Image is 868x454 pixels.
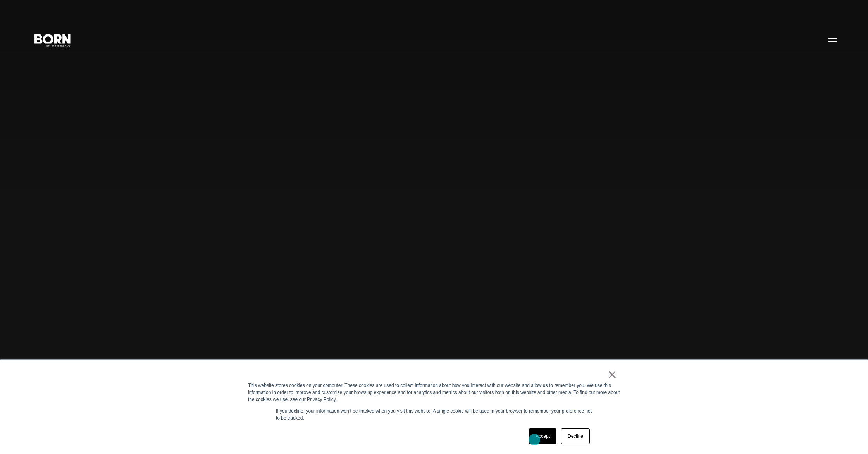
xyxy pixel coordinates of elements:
button: Open [823,32,842,48]
p: If you decline, your information won’t be tracked when you visit this website. A single cookie wi... [276,408,592,421]
div: This website stores cookies on your computer. These cookies are used to collect information about... [248,382,620,403]
a: Accept [529,428,556,444]
a: × [608,371,617,378]
a: Decline [561,428,590,444]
